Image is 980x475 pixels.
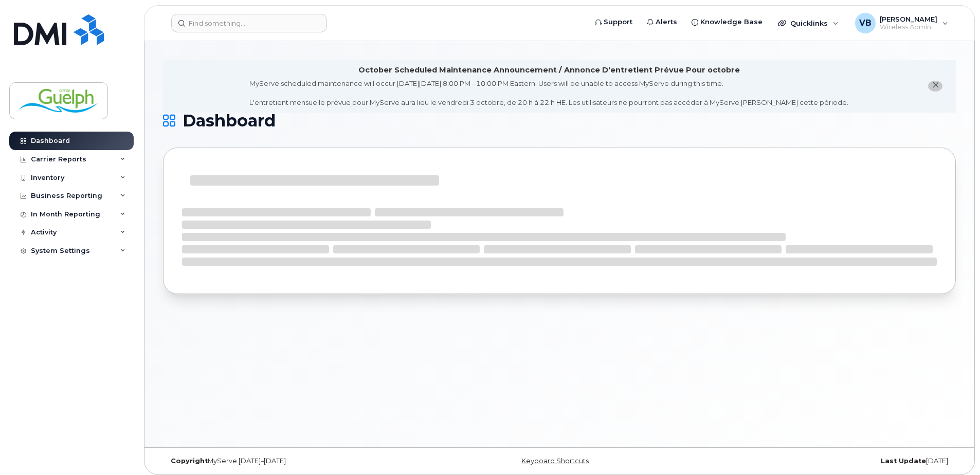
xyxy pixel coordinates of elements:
[692,457,956,465] div: [DATE]
[183,113,276,129] span: Dashboard
[249,79,848,107] div: MyServe scheduled maintenance will occur [DATE][DATE] 8:00 PM - 10:00 PM Eastern. Users will be u...
[521,457,589,465] a: Keyboard Shortcuts
[171,457,208,465] strong: Copyright
[881,457,926,465] strong: Last Update
[163,457,427,465] div: MyServe [DATE]–[DATE]
[358,65,740,76] div: October Scheduled Maintenance Announcement / Annonce D'entretient Prévue Pour octobre
[928,81,942,92] button: close notification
